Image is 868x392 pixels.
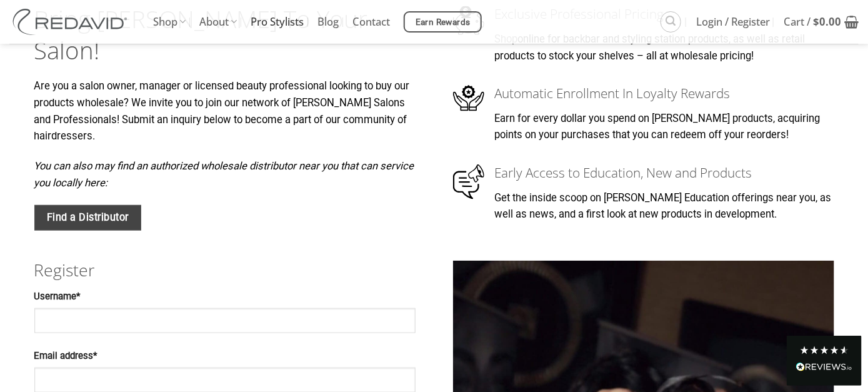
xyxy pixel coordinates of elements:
label: Username [34,289,416,304]
p: Get the inside scoop on [PERSON_NAME] Education offerings near you, as well as news, and a first ... [494,190,834,223]
bdi: 0.00 [813,14,841,29]
span: Login / Register [696,6,770,38]
span: Earn Rewards [416,16,471,29]
h3: Early Access to Education, New and Products [494,163,834,183]
p: online for backbar and styling station products, as well as retail products to stock your shelves... [494,31,834,64]
p: Are you a salon owner, manager or licensed beauty professional looking to buy our products wholes... [34,78,416,145]
em: You can also may find an authorized wholesale distributor near you that can service you locally h... [34,160,414,189]
span: Find a Distributor [47,209,129,226]
div: Read All Reviews [796,360,852,376]
img: REVIEWS.io [796,363,852,371]
a: Find a Distributor [34,205,141,231]
p: Earn for every dollar you spend on [PERSON_NAME] products, acquiring points on your purchases tha... [494,111,834,144]
a: Shop [494,33,517,45]
span: $ [813,14,819,29]
div: Read All Reviews [787,336,862,386]
a: Earn Rewards [404,11,482,33]
div: 4.8 Stars [799,345,849,355]
h3: Automatic Enrollment In Loyalty Rewards [494,83,834,104]
h2: Register [34,259,416,281]
img: REDAVID Salon Products | United States [9,9,134,35]
span: Cart / [784,6,841,38]
a: Search [661,11,681,32]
